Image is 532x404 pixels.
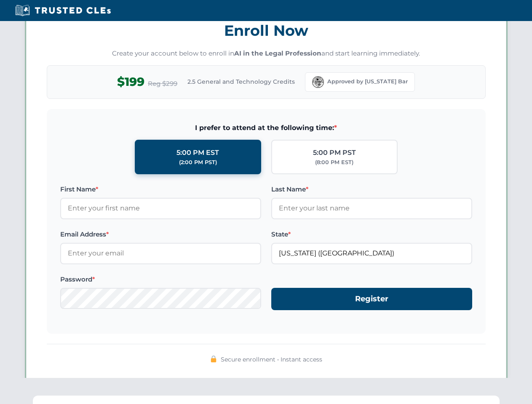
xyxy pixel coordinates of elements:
[47,49,486,58] p: Create your account below to enroll in and start learning immediately.
[210,356,217,362] img: 🔒
[176,147,219,158] div: 5:00 PM EST
[271,243,472,264] input: Florida (FL)
[187,77,295,86] span: 2.5 General and Technology Credits
[313,147,356,158] div: 5:00 PM PST
[60,274,261,284] label: Password
[271,198,472,219] input: Enter your last name
[47,17,486,44] h3: Enroll Now
[234,49,321,57] strong: AI in the Legal Profession
[60,198,261,219] input: Enter your first name
[60,184,261,194] label: First Name
[312,76,324,88] img: Florida Bar
[60,122,472,133] span: I prefer to attend at the following time:
[271,184,472,194] label: Last Name
[13,4,113,17] img: Trusted CLEs
[221,355,322,364] span: Secure enrollment • Instant access
[117,72,144,91] span: $199
[60,243,261,264] input: Enter your email
[271,288,472,310] button: Register
[179,158,217,167] div: (2:00 PM PST)
[271,229,472,239] label: State
[315,158,353,167] div: (8:00 PM EST)
[327,77,408,86] span: Approved by [US_STATE] Bar
[60,229,261,239] label: Email Address
[148,79,177,89] span: Reg $299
